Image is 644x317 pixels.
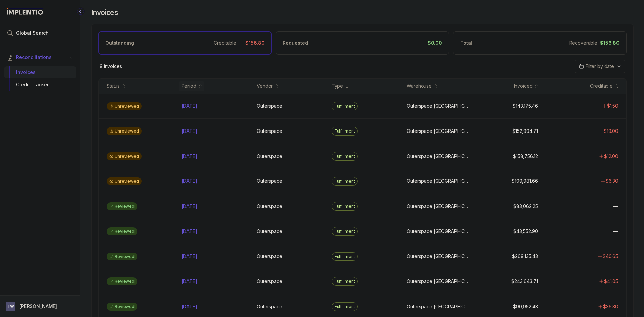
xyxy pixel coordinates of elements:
p: Outerspace [257,103,282,109]
p: [PERSON_NAME] [19,303,57,310]
p: $43,552.90 [513,228,538,235]
p: Fulfillment [335,253,355,260]
p: [DATE] [182,103,197,109]
p: Fulfillment [335,203,355,210]
div: Reconciliations [4,65,76,92]
p: [DATE] [182,178,197,184]
p: 9 invoices [100,63,122,70]
p: Outerspace [GEOGRAPHIC_DATA] [407,203,468,210]
div: Reviewed [107,202,137,210]
div: Vendor [257,83,273,89]
p: Fulfillment [335,128,355,135]
p: $143,175.46 [513,103,538,109]
p: Outerspace [257,153,282,160]
p: Outstanding [105,40,134,46]
p: [DATE] [182,128,197,135]
p: Outerspace [257,278,282,285]
div: Reviewed [107,303,137,311]
p: $36.30 [603,303,618,310]
div: Unreviewed [107,102,142,110]
button: Reconciliations [4,50,76,65]
p: Outerspace [GEOGRAPHIC_DATA] [407,178,468,184]
p: [DATE] [182,278,197,285]
div: Warehouse [407,83,432,89]
p: Creditable [214,40,236,46]
p: Outerspace [GEOGRAPHIC_DATA] [407,278,468,285]
p: Outerspace [GEOGRAPHIC_DATA] [407,303,468,310]
p: $0.00 [428,40,442,46]
p: $6.30 [606,178,618,184]
div: Reviewed [107,253,137,261]
div: Unreviewed [107,177,142,186]
p: $41.05 [604,278,618,285]
p: $152,904.71 [512,128,538,135]
p: [DATE] [182,228,197,235]
p: $1.50 [607,103,618,109]
p: Outerspace [257,178,282,184]
p: $12.00 [604,153,618,160]
span: Global Search [16,30,49,36]
h4: Invoices [91,8,118,17]
div: Unreviewed [107,127,142,135]
p: Outerspace [GEOGRAPHIC_DATA] [407,103,468,109]
p: $156.80 [245,40,265,46]
div: Type [332,83,343,89]
button: User initials[PERSON_NAME] [6,302,74,311]
div: Reviewed [107,277,137,285]
span: User initials [6,302,15,311]
div: Remaining page entries [100,63,122,70]
p: Fulfillment [335,303,355,310]
p: Requested [283,40,308,46]
div: Period [182,83,196,89]
p: [DATE] [182,153,197,160]
p: $156.80 [600,40,620,46]
p: — [613,203,618,210]
div: Status [107,83,120,89]
p: $269,135.43 [512,253,538,260]
p: $109,981.66 [512,178,538,184]
div: Collapse Icon [76,7,85,15]
p: $83,062.25 [513,203,538,210]
p: Outerspace [257,253,282,260]
p: [DATE] [182,303,197,310]
p: Fulfillment [335,153,355,160]
search: Date Range Picker [579,63,614,70]
p: Outerspace [GEOGRAPHIC_DATA] [407,153,468,160]
p: Outerspace [GEOGRAPHIC_DATA] [407,228,468,235]
p: [DATE] [182,203,197,210]
p: $90,952.43 [513,303,538,310]
p: $158,756.12 [513,153,538,160]
p: Fulfillment [335,103,355,110]
p: $243,643.71 [511,278,538,285]
p: Fulfillment [335,278,355,285]
p: — [613,228,618,235]
div: Unreviewed [107,152,142,160]
p: Total [460,40,472,46]
span: Reconciliations [16,54,52,61]
div: Creditable [590,83,613,89]
div: Invoiced [514,83,533,89]
p: Outerspace [257,203,282,210]
p: Outerspace [GEOGRAPHIC_DATA] [407,253,468,260]
div: Invoices [9,66,71,78]
button: Date Range Picker [575,60,625,73]
p: Recoverable [569,40,597,46]
p: [DATE] [182,253,197,260]
p: $40.65 [603,253,618,260]
span: Filter by date [586,63,614,69]
div: Reviewed [107,227,137,235]
div: Credit Tracker [9,78,71,91]
p: Outerspace [257,228,282,235]
p: Fulfillment [335,178,355,185]
p: Outerspace [GEOGRAPHIC_DATA] [407,128,468,135]
p: Fulfillment [335,228,355,235]
p: Outerspace [257,128,282,135]
p: $19.00 [604,128,618,135]
p: Outerspace [257,303,282,310]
